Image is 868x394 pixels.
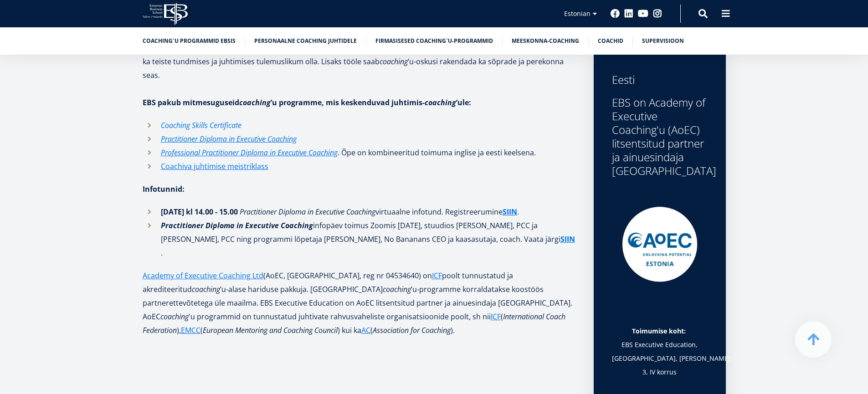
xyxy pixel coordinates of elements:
[143,219,575,260] li: infopäev toimus Zoomis [DATE], stuudios [PERSON_NAME], PCC ja [PERSON_NAME], PCC ning programmi l...
[161,148,338,158] em: Professional Practitioner Diploma in Executive Coaching
[254,36,357,46] a: Personaalne coaching juhtidele
[161,146,338,159] a: Professional Practitioner Diploma in Executive Coaching
[624,9,633,18] a: Linkedin
[143,269,263,282] a: Academy of Executive Coaching Ltd
[373,325,451,335] em: Association for Coaching
[425,97,456,107] em: coaching
[612,324,708,379] p: EBS Executive Education, [GEOGRAPHIC_DATA], [PERSON_NAME] 3, IV korrus
[203,325,338,335] em: European Mentoring and Coaching Council
[503,205,517,219] a: SIIN
[239,97,271,107] em: coaching
[638,9,648,18] a: Youtube
[143,97,471,107] strong: EBS pakub mitmesuguseid ’u programme, mis keskenduvad juhtimis- ’ule:
[161,118,241,132] a: Coaching Skills Certificate
[560,234,575,244] strong: SIIN
[181,323,200,337] a: EMCC
[161,120,241,130] em: Coaching Skills Certificate
[380,56,408,67] em: coaching
[653,9,662,18] a: Instagram
[143,269,575,310] p: (AoEC, [GEOGRAPHIC_DATA], reg nr 04534640) on poolt tunnustatud ja akrediteeritud ’u-alase haridu...
[161,159,268,173] a: Coachiva juhtimise meistriklass
[612,73,708,87] div: Eesti
[383,284,411,294] em: coaching
[143,146,575,159] li: . Õpe on kombineeritud toimuma inglise ja eesti keelsena.
[503,207,517,217] strong: SIIN
[161,134,297,144] em: Practitioner Diploma in Executive Coaching
[642,36,684,46] a: SUPERVISIOON
[240,207,375,217] em: Practitioner Diploma in Executive Coaching
[161,220,313,230] em: Practitioner Diploma in Executive Coaching
[361,323,370,337] a: AC
[143,205,575,219] li: virtuaalne infotund. Registreerumine .
[143,36,236,46] a: Coaching´u programmid EBSis
[560,232,575,246] a: SIIN
[160,312,189,322] em: coaching
[512,36,579,46] a: Meeskonna-coaching
[612,96,708,178] div: EBS on Academy of Executive Coaching'u (AoEC) litsentsitud partner ja ainuesindaja [GEOGRAPHIC_DATA]
[192,284,220,294] em: coaching
[432,269,442,282] a: ICF
[143,184,185,194] strong: Infotunnid:
[143,310,575,337] p: AoEC 'u programmid on tunnustatud juhtivate rahvusvaheliste organisatsioonide poolt, sh nii ( ), ...
[491,310,501,323] a: ICF
[598,36,623,46] a: Coachid
[375,36,493,46] a: Firmasisesed coaching`u-programmid
[611,9,620,18] a: Facebook
[632,327,686,335] strong: Toimumise koht:
[161,132,297,146] a: Practitioner Diploma in Executive Coaching
[161,207,238,217] strong: [DATE] kl 14.00 - 15.00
